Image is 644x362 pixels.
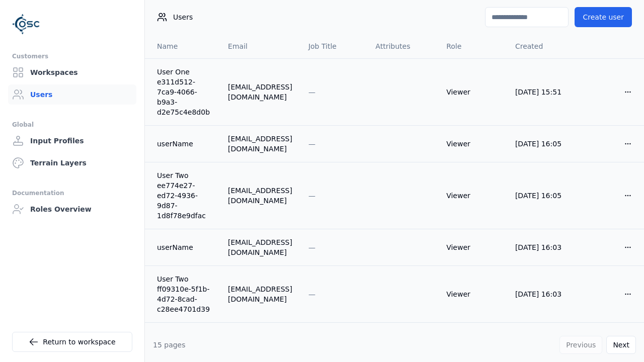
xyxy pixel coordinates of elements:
[446,289,499,299] div: Viewer
[606,336,636,354] button: Next
[157,67,212,117] a: User One e311d512-7ca9-4066-b9a3-d2e75c4e8d0b
[515,139,569,149] div: [DATE] 16:05
[8,199,136,219] a: Roles Overview
[12,187,132,199] div: Documentation
[515,87,569,97] div: [DATE] 15:51
[228,82,292,102] div: [EMAIL_ADDRESS][DOMAIN_NAME]
[8,153,136,173] a: Terrain Layers
[367,34,438,58] th: Attributes
[308,243,315,251] span: —
[308,290,315,298] span: —
[12,10,40,38] img: Logo
[157,139,212,149] a: userName
[153,341,186,349] span: 15 pages
[157,170,212,221] a: User Two ee774e27-ed72-4936-9d87-1d8f78e9dfac
[446,139,499,149] div: Viewer
[220,34,300,58] th: Email
[228,186,292,206] div: [EMAIL_ADDRESS][DOMAIN_NAME]
[228,237,292,257] div: [EMAIL_ADDRESS][DOMAIN_NAME]
[228,134,292,154] div: [EMAIL_ADDRESS][DOMAIN_NAME]
[157,274,212,314] a: User Two ff09310e-5f1b-4d72-8cad-c28ee4701d39
[446,191,499,201] div: Viewer
[515,289,569,299] div: [DATE] 16:03
[446,87,499,97] div: Viewer
[8,131,136,151] a: Input Profiles
[173,12,193,22] span: Users
[157,242,212,252] a: userName
[300,34,367,58] th: Job Title
[145,34,220,58] th: Name
[8,84,136,105] a: Users
[438,34,507,58] th: Role
[8,62,136,82] a: Workspaces
[515,242,569,252] div: [DATE] 16:03
[228,284,292,304] div: [EMAIL_ADDRESS][DOMAIN_NAME]
[446,242,499,252] div: Viewer
[12,332,132,352] a: Return to workspace
[575,7,632,27] button: Create user
[12,119,132,131] div: Global
[308,88,315,96] span: —
[507,34,577,58] th: Created
[515,191,569,201] div: [DATE] 16:05
[308,192,315,200] span: —
[308,140,315,148] span: —
[12,50,132,62] div: Customers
